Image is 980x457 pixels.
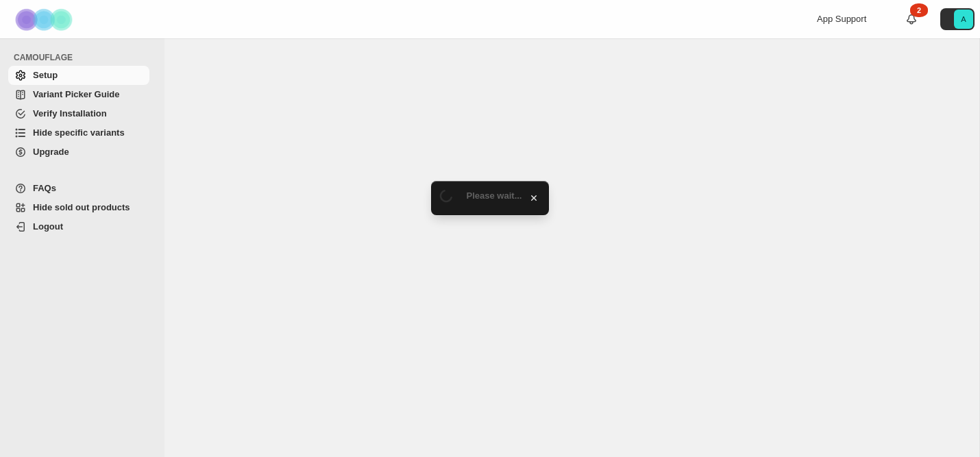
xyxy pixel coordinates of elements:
span: FAQs [33,183,56,193]
span: Hide specific variants [33,127,125,138]
a: Variant Picker Guide [8,85,149,104]
span: App Support [817,14,866,24]
a: FAQs [8,179,149,198]
button: Avatar with initials A [940,8,975,30]
div: 2 [910,3,928,17]
a: Hide specific variants [8,123,149,143]
img: Camouflage [11,1,79,38]
a: Upgrade [8,143,149,162]
a: Hide sold out products [8,198,149,217]
span: Setup [33,70,58,80]
span: Avatar with initials A [954,10,973,29]
a: Logout [8,217,149,236]
text: A [961,15,966,23]
span: CAMOUFLAGE [14,52,155,63]
a: Setup [8,66,149,85]
span: Variant Picker Guide [33,89,119,99]
a: 2 [905,12,918,26]
span: Hide sold out products [33,202,130,212]
span: Please wait... [467,190,522,201]
a: Verify Installation [8,104,149,123]
span: Verify Installation [33,108,107,119]
span: Logout [33,221,63,232]
span: Upgrade [33,147,69,157]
